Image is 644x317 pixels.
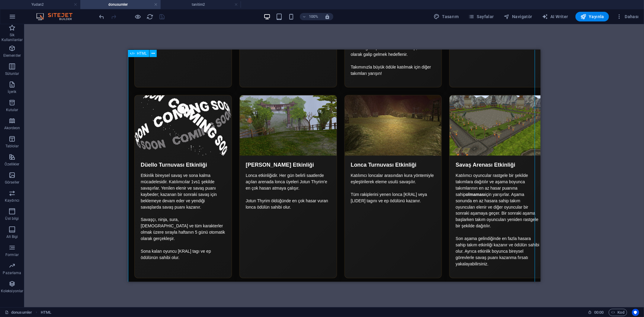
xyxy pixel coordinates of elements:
[468,14,494,20] span: Sayfalar
[434,14,459,20] span: Tasarım
[466,12,496,21] button: Sayfalar
[580,14,604,20] span: Yayınla
[41,309,51,316] nav: breadcrumb
[6,234,18,239] p: Alt Bigi
[1,289,23,293] p: Koleksiyonlar
[5,198,19,203] p: Kaydırıcı
[3,271,21,275] p: Pazarlama
[98,13,105,20] button: undo
[300,13,321,20] button: 100%
[431,12,461,21] div: Tasarım (Ctrl+Alt+Y)
[5,309,32,316] a: Seçimi iptal etmek için tıkla. Sayfaları açmak için çift tıkla
[161,1,241,8] h4: tanitim2
[80,1,161,8] h4: donusumler
[598,310,599,315] span: :
[632,309,639,316] button: Usercentrics
[309,13,319,20] h6: 100%
[5,71,19,76] p: Sütunlar
[504,14,532,20] span: Navigatör
[8,89,16,94] p: İçerik
[98,13,105,20] i: Geri al: HTML'yi değiştir (Ctrl+Z)
[5,252,19,257] p: Formlar
[614,12,641,21] button: Dahası
[5,144,19,149] p: Tablolar
[501,12,535,21] button: Navigatör
[594,309,604,316] span: 00 00
[41,309,51,316] span: Seçmek için tıkla. Düzenlemek için çift tıkla
[5,216,19,221] p: Üst bilgi
[137,52,147,55] span: HTML
[609,309,627,316] button: Kod
[575,12,609,21] button: Yayınla
[146,13,154,20] button: reload
[6,107,18,112] p: Kutular
[4,126,20,130] p: Akordeon
[540,12,571,21] button: AI Writer
[5,180,19,185] p: Görseller
[5,162,19,167] p: Özellikler
[431,12,461,21] button: Tasarım
[35,13,80,20] img: Editor Logo
[611,309,624,316] span: Kod
[3,53,21,58] p: Elementler
[616,14,639,20] span: Dahası
[542,14,568,20] span: AI Writer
